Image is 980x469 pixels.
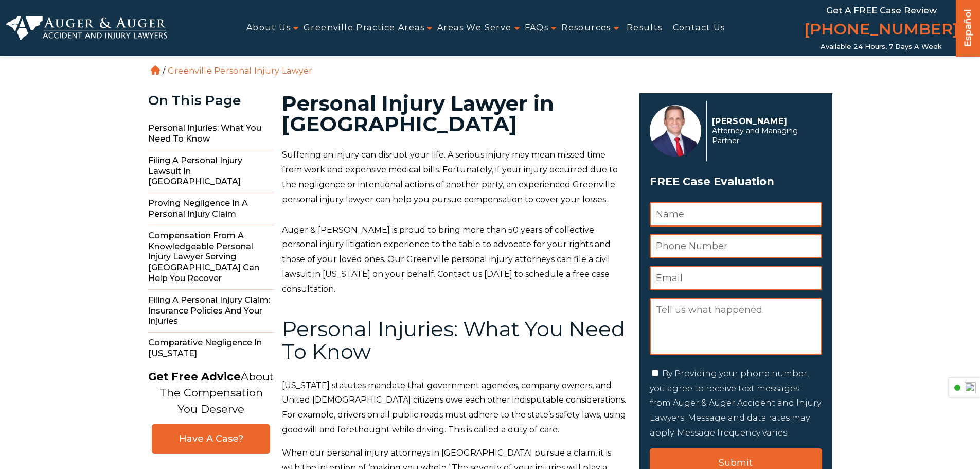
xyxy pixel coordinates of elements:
[6,16,167,41] img: Auger & Auger Accident and Injury Lawyers Logo
[282,225,611,294] span: Auger & [PERSON_NAME] is proud to bring more than 50 years of collective personal injury litigati...
[282,380,626,435] span: [US_STATE] statutes mandate that government agencies, company owners, and United [DEMOGRAPHIC_DAT...
[148,150,274,193] span: Filing a Personal Injury Lawsuit in [GEOGRAPHIC_DATA]
[437,16,512,40] a: Areas We Serve
[148,369,274,418] p: About The Compensation You Deserve
[148,118,274,150] span: Personal Injuries: What You Need to Know
[282,316,625,364] span: Personal Injuries: What You Need To Know
[650,202,822,227] input: Name
[650,369,821,438] label: By Providing your phone number, you agree to receive text messages from Auger & Auger Accident an...
[282,150,618,204] span: Suffering an injury can disrupt your life. A serious injury may mean missed time from work and ex...
[561,16,611,40] a: Resources
[712,116,816,126] p: [PERSON_NAME]
[650,234,822,258] input: Phone Number
[304,16,424,40] a: Greenville Practice Areas
[712,126,816,146] span: Attorney and Managing Partner
[650,105,701,157] img: Herbert Auger
[148,93,274,108] div: On This Page
[650,172,822,192] h3: FREE Case Evaluation
[525,16,549,40] a: FAQs
[165,66,315,76] li: Greenville Personal Injury Lawyer
[148,225,274,290] span: Compensation From a Knowledgeable Personal Injury Lawyer Serving [GEOGRAPHIC_DATA] Can Help You R...
[673,16,725,40] a: Contact Us
[804,18,958,43] a: [PHONE_NUMBER]
[148,370,241,383] strong: Get Free Advice
[246,16,291,40] a: About Us
[148,333,274,364] span: Comparative Negligence in [US_STATE]
[151,65,160,75] a: Home
[650,266,822,290] input: Email
[821,43,942,51] span: Available 24 Hours, 7 Days a Week
[148,290,274,333] span: Filing a Personal Injury Claim: Insurance Policies and Your Injuries
[627,16,663,40] a: Results
[152,424,270,454] a: Have A Case?
[163,433,259,445] span: Have A Case?
[148,193,274,225] span: Proving Negligence in a Personal Injury Claim
[826,5,937,15] span: Get a FREE Case Review
[282,93,627,134] h1: Personal Injury Lawyer in [GEOGRAPHIC_DATA]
